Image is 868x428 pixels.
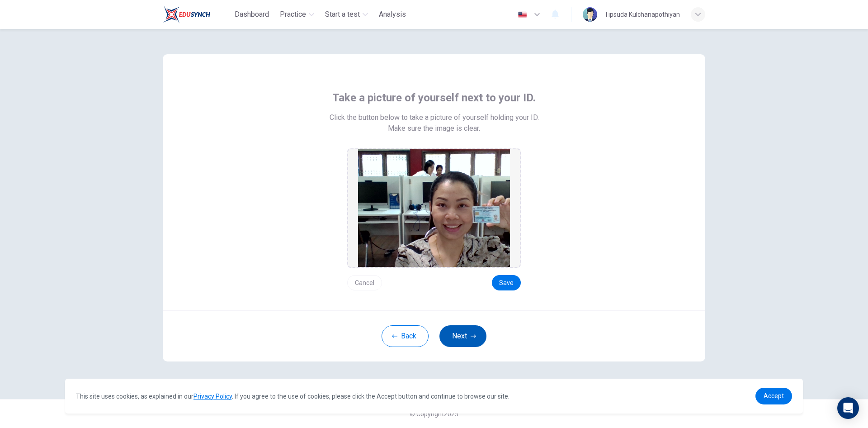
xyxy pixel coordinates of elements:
[235,9,269,20] span: Dashboard
[276,6,318,23] button: Practice
[379,9,406,20] span: Analysis
[325,9,360,20] span: Start a test
[193,393,232,400] a: Privacy Policy
[163,5,231,24] a: Train Test logo
[375,6,410,23] button: Analysis
[347,275,382,290] button: Cancel
[410,410,458,418] span: © Copyright 2025
[163,5,210,24] img: Train Test logo
[388,123,480,134] span: Make sure the image is clear.
[231,6,273,23] button: Dashboard
[764,392,784,399] span: Accept
[492,275,521,290] button: Save
[332,90,536,105] span: Take a picture of yourself next to your ID.
[755,388,792,404] a: dismiss cookie message
[382,325,429,347] button: Back
[76,393,509,400] span: This site uses cookies, as explained in our . If you agree to the use of cookies, please click th...
[330,112,539,123] span: Click the button below to take a picture of yourself holding your ID.
[604,9,680,20] div: Tipsuda Kulchanapothiyan
[280,9,306,20] span: Practice
[65,379,803,414] div: cookieconsent
[439,325,486,347] button: Next
[583,7,597,22] img: Profile picture
[321,6,372,23] button: Start a test
[358,149,510,267] img: preview screemshot
[517,11,528,18] img: en
[837,397,859,419] div: Open Intercom Messenger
